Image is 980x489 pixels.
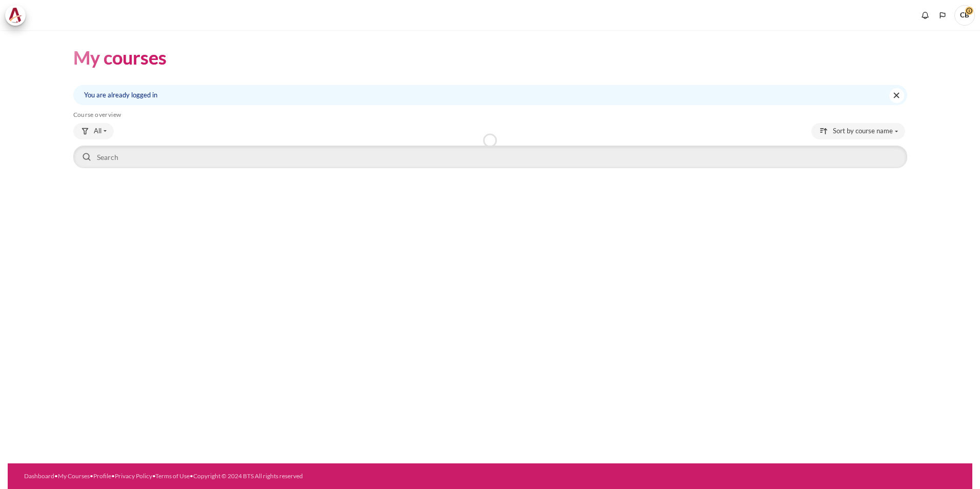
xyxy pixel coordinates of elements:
[73,146,907,168] input: Search
[58,472,90,480] a: My Courses
[917,8,933,23] div: Show notification window with no new notifications
[155,472,190,480] a: Terms of Use
[93,472,111,480] a: Profile
[811,123,905,139] button: Sorting drop-down menu
[115,472,152,480] a: Privacy Policy
[8,8,23,23] img: Architeck
[954,5,975,26] span: CB
[954,5,975,26] a: User menu
[94,126,101,136] span: All
[73,111,907,119] h5: Course overview
[73,123,907,170] div: Course overview controls
[5,5,31,26] a: Architeck Architeck
[193,472,303,480] a: Copyright © 2024 BTS All rights reserved
[8,30,972,186] section: Content
[24,472,54,480] a: Dashboard
[73,123,114,139] button: Grouping drop-down menu
[73,46,167,70] h1: My courses
[24,472,547,481] div: • • • • •
[935,8,950,23] button: Languages
[833,126,893,136] span: Sort by course name
[73,85,907,105] div: You are already logged in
